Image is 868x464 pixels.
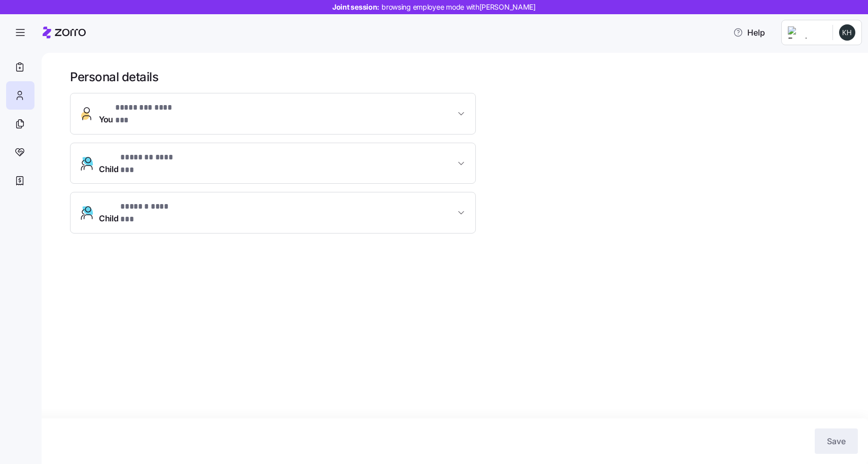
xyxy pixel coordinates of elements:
[332,2,536,12] span: Joint session:
[99,102,179,126] span: You
[788,26,824,39] img: Employer logo
[99,151,181,176] span: Child
[815,428,858,454] button: Save
[827,435,846,447] span: Save
[733,26,765,39] span: Help
[99,201,182,225] span: Child
[381,2,536,12] span: browsing employee mode with [PERSON_NAME]
[70,69,854,85] h1: Personal details
[725,22,773,43] button: Help
[839,24,855,41] img: a05916c49703499e4630b384269fb336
